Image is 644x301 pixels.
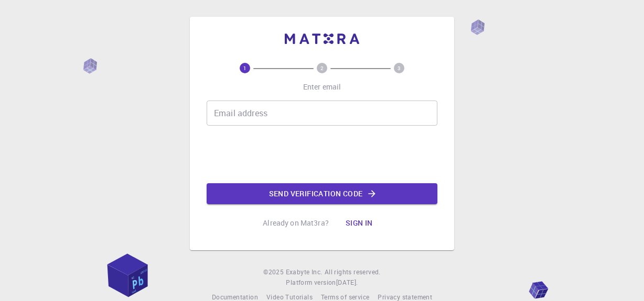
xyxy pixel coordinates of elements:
[321,293,369,301] span: Terms of service
[243,64,246,72] text: 1
[303,82,341,92] p: Enter email
[263,218,329,228] p: Already on Mat3ra?
[336,278,358,286] span: [DATE] .
[242,134,402,175] iframe: reCAPTCHA
[320,64,324,72] text: 2
[378,293,432,301] span: Privacy statement
[337,213,381,233] button: Sign in
[263,267,285,277] span: © 2025
[207,183,437,204] button: Send verification code
[286,267,323,276] span: Exabyte Inc.
[336,277,358,288] a: [DATE].
[286,267,323,277] a: Exabyte Inc.
[212,293,258,301] span: Documentation
[325,267,381,277] span: All rights reserved.
[286,277,336,288] span: Platform version
[266,293,313,301] span: Video Tutorials
[398,64,401,72] text: 3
